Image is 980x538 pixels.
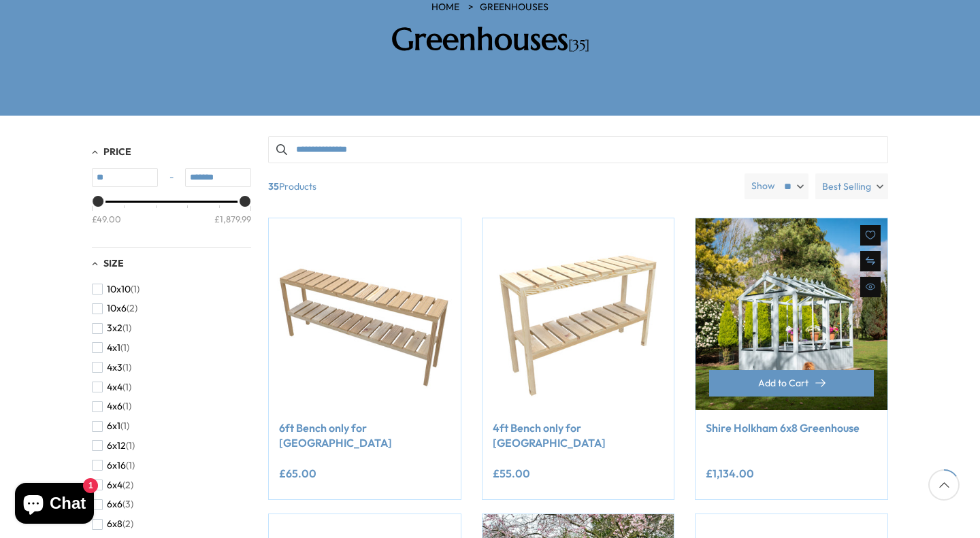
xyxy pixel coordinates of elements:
[107,303,127,314] span: 10x6
[822,173,871,199] span: Best Selling
[431,1,459,14] a: HOME
[122,401,131,412] span: (1)
[279,420,451,451] a: 6ft Bench only for [GEOGRAPHIC_DATA]
[120,342,129,354] span: (1)
[158,171,185,184] span: -
[126,460,135,471] span: (1)
[706,420,877,435] a: Shire Holkham 6x8 Greenhouse
[107,401,122,412] span: 4x6
[107,284,131,295] span: 10x10
[92,377,131,397] button: 4x4
[92,494,133,514] button: 6x6
[92,416,129,436] button: 6x1
[92,436,135,456] button: 6x12
[92,299,137,318] button: 10x6
[107,362,122,373] span: 4x3
[122,382,131,393] span: (1)
[263,173,739,199] span: Products
[126,440,135,452] span: (1)
[92,358,131,377] button: 4x3
[120,420,129,432] span: (1)
[92,514,133,534] button: 6x8
[92,168,158,187] input: Min value
[122,322,131,334] span: (1)
[92,318,131,338] button: 3x2
[185,168,251,187] input: Max value
[107,420,120,432] span: 6x1
[268,173,279,199] b: 35
[296,21,684,58] h2: Greenhouses
[92,338,129,358] button: 4x1
[122,480,133,491] span: (2)
[122,362,131,373] span: (1)
[92,280,140,299] button: 10x10
[279,468,316,479] ins: £65.00
[493,420,664,451] a: 4ft Bench only for [GEOGRAPHIC_DATA]
[122,499,133,510] span: (3)
[214,212,251,224] div: £1,879.99
[107,440,126,452] span: 6x12
[107,480,122,491] span: 6x4
[131,284,140,295] span: (1)
[127,303,137,314] span: (2)
[706,468,754,479] ins: £1,134.00
[11,483,98,527] inbox-online-store-chat: Shopify online store chat
[107,460,126,471] span: 6x16
[122,518,133,530] span: (2)
[107,382,122,393] span: 4x4
[103,146,131,158] span: Price
[92,456,135,475] button: 6x16
[268,136,888,163] input: Search products
[815,173,888,199] label: Best Selling
[92,397,131,416] button: 4x6
[92,201,251,237] div: Price
[92,475,133,495] button: 6x4
[568,37,589,54] span: [35]
[107,518,122,530] span: 6x8
[493,468,530,479] ins: £55.00
[751,180,775,193] label: Show
[107,499,122,510] span: 6x6
[107,322,122,334] span: 3x2
[103,257,124,269] span: Size
[92,212,121,224] div: £49.00
[696,218,887,410] img: Shire Holkham 6x8 Greenhouse - Best Shed
[758,378,808,388] span: Add to Cart
[709,370,874,397] button: Add to Cart
[107,342,120,354] span: 4x1
[480,1,549,14] a: Greenhouses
